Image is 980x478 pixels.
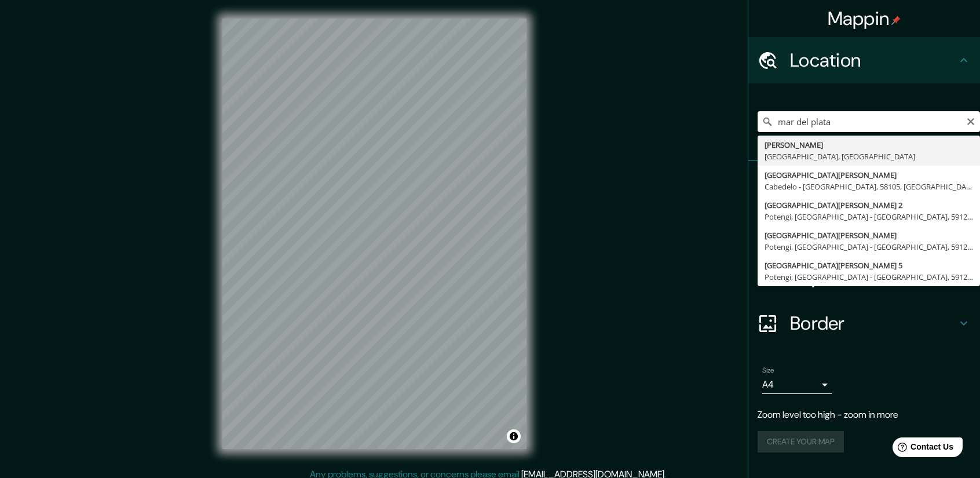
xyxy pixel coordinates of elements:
div: Potengi, [GEOGRAPHIC_DATA] - [GEOGRAPHIC_DATA], 59125-108, [GEOGRAPHIC_DATA] [765,271,973,283]
div: Layout [748,254,980,300]
div: [GEOGRAPHIC_DATA][PERSON_NAME] 5 [765,260,973,271]
div: [PERSON_NAME] [765,139,973,151]
div: Cabedelo - [GEOGRAPHIC_DATA], 58105, [GEOGRAPHIC_DATA] [765,181,973,192]
iframe: Help widget launcher [877,433,967,465]
div: [GEOGRAPHIC_DATA][PERSON_NAME] [765,169,973,181]
img: pin-icon.png [891,16,901,25]
div: Potengi, [GEOGRAPHIC_DATA] - [GEOGRAPHIC_DATA], 59125-117, [GEOGRAPHIC_DATA] [765,211,973,222]
p: Zoom level too high - zoom in more [758,408,971,422]
div: Potengi, [GEOGRAPHIC_DATA] - [GEOGRAPHIC_DATA], 59120-593, [GEOGRAPHIC_DATA] [765,241,973,253]
div: [GEOGRAPHIC_DATA][PERSON_NAME] [765,229,973,241]
div: Border [748,300,980,346]
button: Toggle attribution [507,429,521,443]
div: Location [748,37,980,83]
input: Pick your city or area [758,111,980,132]
h4: Mappin [828,7,901,30]
div: [GEOGRAPHIC_DATA], [GEOGRAPHIC_DATA] [765,151,973,162]
h4: Border [790,312,957,335]
div: Pins [748,161,980,207]
div: Style [748,207,980,254]
div: A4 [762,375,832,394]
h4: Location [790,49,957,72]
label: Size [762,366,774,375]
div: [GEOGRAPHIC_DATA][PERSON_NAME] 2 [765,199,973,211]
canvas: Map [222,19,526,449]
h4: Layout [790,265,957,289]
button: Clear [966,115,975,126]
